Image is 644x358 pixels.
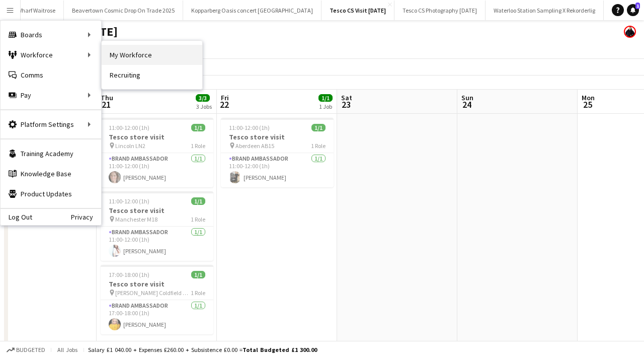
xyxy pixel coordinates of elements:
div: Boards [1,25,101,45]
span: 1 Role [191,142,205,150]
span: 25 [580,99,595,110]
a: Comms [1,65,101,85]
span: 11:00-12:00 (1h) [229,124,270,131]
span: 1 Role [191,216,205,223]
span: Mon [582,93,595,102]
span: 3/3 [196,94,210,102]
app-card-role: Brand Ambassador1/111:00-12:00 (1h)[PERSON_NAME] [101,153,213,187]
a: Log Out [1,213,32,221]
span: 1/1 [318,94,333,102]
h3: Tesco store visit [101,206,213,215]
a: Recruiting [102,65,202,85]
button: Beavertown Cosmic Drop On Trade 2025 [64,1,183,20]
span: Manchester M18 [115,216,157,223]
span: 1 Role [311,142,326,150]
span: 1/1 [311,124,326,131]
div: 1 Job [319,103,332,110]
app-job-card: 11:00-12:00 (1h)1/1Tesco store visit Lincoln LN21 RoleBrand Ambassador1/111:00-12:00 (1h)[PERSON_... [101,118,213,187]
span: Aberdeen AB15 [235,142,274,150]
a: Knowledge Base [1,164,101,184]
a: My Workforce [102,45,202,65]
div: Workforce [1,45,101,65]
span: Thu [101,93,113,102]
span: Total Budgeted £1 300.00 [243,346,317,353]
a: Training Academy [1,144,101,164]
span: 24 [460,99,473,110]
span: All jobs [55,346,79,353]
div: 3 Jobs [196,103,212,110]
span: Fri [221,93,229,102]
app-card-role: Brand Ambassador1/111:00-12:00 (1h)[PERSON_NAME] [221,153,334,187]
h3: Tesco store visit [221,132,334,141]
span: 11:00-12:00 (1h) [109,124,149,131]
span: 1/1 [191,271,205,278]
span: 1 Role [191,289,205,297]
button: Budgeted [5,344,47,355]
button: Kopparberg Oasis concert [GEOGRAPHIC_DATA] [183,1,321,20]
app-job-card: 11:00-12:00 (1h)1/1Tesco store visit Manchester M181 RoleBrand Ambassador1/111:00-12:00 (1h)[PERS... [101,191,213,261]
span: [PERSON_NAME] Coldfield B73 [115,289,191,297]
span: 11:00-12:00 (1h) [109,197,149,205]
div: Pay [1,85,101,105]
h3: Tesco store visit [101,279,213,289]
span: Sun [461,93,473,102]
span: Lincoln LN2 [115,142,145,150]
app-user-avatar: Danielle Ferguson [624,26,636,38]
button: Tesco CS Photography [DATE] [394,1,486,20]
span: 1/1 [191,124,205,131]
button: Tesco CS Visit [DATE] [321,1,394,20]
span: 22 [219,99,229,110]
app-job-card: 17:00-18:00 (1h)1/1Tesco store visit [PERSON_NAME] Coldfield B731 RoleBrand Ambassador1/117:00-18... [101,265,213,334]
span: 1 [635,3,640,9]
a: Privacy [71,213,101,221]
span: Sat [341,93,352,102]
a: Product Updates [1,184,101,204]
a: 1 [627,4,639,16]
span: 21 [99,99,113,110]
app-card-role: Brand Ambassador1/117:00-18:00 (1h)[PERSON_NAME] [101,300,213,334]
span: 17:00-18:00 (1h) [109,271,149,278]
app-job-card: 11:00-12:00 (1h)1/1Tesco store visit Aberdeen AB151 RoleBrand Ambassador1/111:00-12:00 (1h)[PERSO... [221,118,334,187]
h3: Tesco store visit [101,132,213,141]
app-card-role: Brand Ambassador1/111:00-12:00 (1h)[PERSON_NAME] [101,227,213,261]
span: Budgeted [16,346,45,353]
span: 23 [340,99,352,110]
span: 1/1 [191,197,205,205]
div: Salary £1 040.00 + Expenses £260.00 + Subsistence £0.00 = [88,346,317,353]
div: Platform Settings [1,114,101,134]
button: Waterloo Station Sampling X Rekorderlig [486,1,604,20]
